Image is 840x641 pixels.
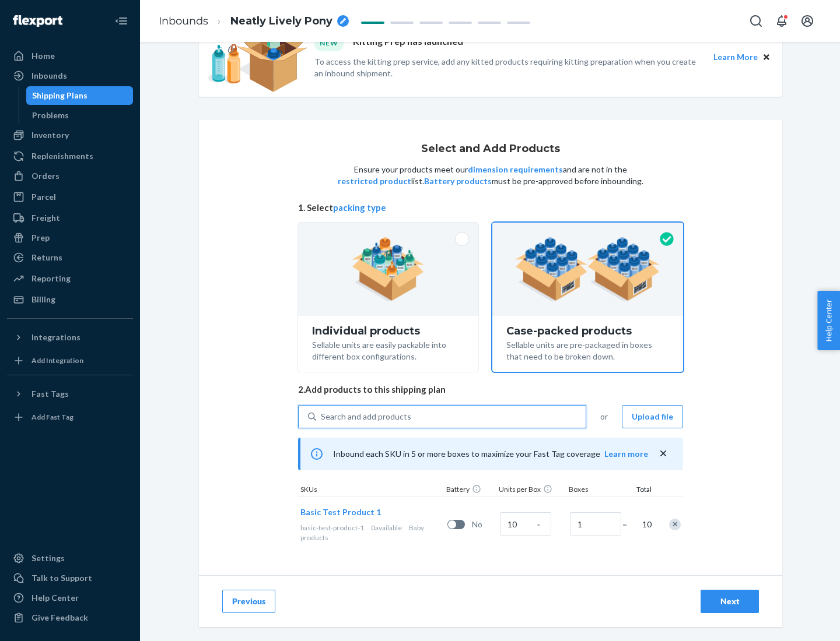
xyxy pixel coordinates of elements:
[32,273,71,284] div: Reporting
[570,512,621,536] input: Number of boxes
[7,269,133,288] a: Reporting
[468,164,563,175] button: dimension requirements
[32,592,79,604] div: Help Center
[338,175,411,187] button: restricted product
[7,47,133,65] a: Home
[7,209,133,227] a: Freight
[32,191,56,203] div: Parcel
[337,164,645,187] p: Ensure your products meet our and are not in the list. must be pre-approved before inbounding.
[796,9,819,33] button: Open account menu
[149,4,358,38] ol: breadcrumbs
[300,507,381,517] span: Basic Test Product 1
[300,523,443,543] div: Baby products
[7,408,133,427] a: Add Fast Tag
[7,328,133,347] button: Integrations
[298,484,444,496] div: SKUs
[230,14,332,29] span: Neatly Lively Pony
[7,385,133,403] button: Fast Tags
[622,519,634,530] span: =
[515,237,660,301] img: case-pack.59cecea509d18c883b923b81aeac6d0b.png
[32,170,60,182] div: Orders
[298,383,683,396] span: 2. Add products to this shipping plan
[7,248,133,267] a: Returns
[32,388,69,400] div: Fast Tags
[701,590,759,613] button: Next
[566,484,625,496] div: Boxes
[32,612,88,624] div: Give Feedback
[7,290,133,309] a: Billing
[7,147,133,165] a: Replenishments
[300,523,364,532] span: basic-test-product-1
[604,448,648,460] button: Learn more
[26,106,134,125] a: Problems
[300,506,381,518] button: Basic Test Product 1
[32,110,69,121] div: Problems
[7,589,133,607] a: Help Center
[625,484,654,496] div: Total
[32,252,62,263] div: Returns
[298,202,683,214] span: 1. Select
[7,569,133,587] a: Talk to Support
[640,519,652,530] span: 10
[32,90,87,101] div: Shipping Plans
[312,325,464,337] div: Individual products
[710,596,749,607] div: Next
[7,549,133,568] a: Settings
[600,411,608,422] span: or
[353,35,463,51] p: Kitting Prep has launched
[7,228,133,247] a: Prep
[496,484,566,496] div: Units per Box
[7,126,133,145] a: Inventory
[32,50,55,62] div: Home
[13,15,62,27] img: Flexport logo
[7,188,133,206] a: Parcel
[32,332,80,343] div: Integrations
[7,66,133,85] a: Inbounds
[298,438,683,470] div: Inbound each SKU in 5 or more boxes to maximize your Fast Tag coverage
[506,337,669,362] div: Sellable units are pre-packaged in boxes that need to be broken down.
[32,129,69,141] div: Inventory
[32,412,73,422] div: Add Fast Tag
[32,70,67,82] div: Inbounds
[32,232,50,244] div: Prep
[110,9,133,33] button: Close Navigation
[32,212,60,224] div: Freight
[32,552,65,564] div: Settings
[32,355,83,365] div: Add Integration
[506,325,669,337] div: Case-packed products
[424,175,492,187] button: Battery products
[7,351,133,370] a: Add Integration
[352,237,425,301] img: individual-pack.facf35554cb0f1810c75b2bd6df2d64e.png
[7,167,133,185] a: Orders
[817,291,840,350] button: Help Center
[159,15,208,27] a: Inbounds
[770,9,793,33] button: Open notifications
[500,512,551,536] input: Case Quantity
[314,56,703,79] p: To access the kitting prep service, add any kitted products requiring kitting preparation when yo...
[314,35,344,51] div: NEW
[32,294,55,305] div: Billing
[421,143,560,155] h1: Select and Add Products
[713,51,758,64] button: Learn More
[333,202,386,214] button: packing type
[669,519,681,530] div: Remove Item
[371,523,402,532] span: 0 available
[312,337,464,362] div: Sellable units are easily packable into different box configurations.
[7,608,133,627] button: Give Feedback
[472,519,495,530] span: No
[444,484,496,496] div: Battery
[744,9,768,33] button: Open Search Box
[32,150,93,162] div: Replenishments
[622,405,683,428] button: Upload file
[32,572,92,584] div: Talk to Support
[760,51,773,64] button: Close
[321,411,411,422] div: Search and add products
[657,448,669,460] button: close
[222,590,275,613] button: Previous
[26,86,134,105] a: Shipping Plans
